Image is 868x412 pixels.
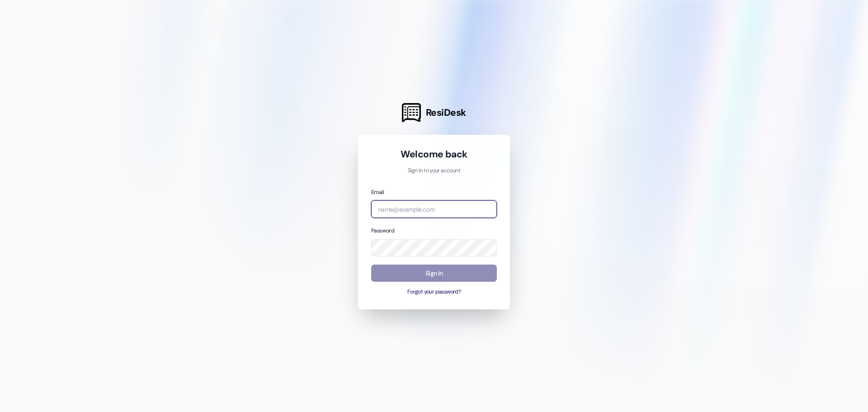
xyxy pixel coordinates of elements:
label: Email [371,189,384,196]
img: ResiDesk Logo [402,103,421,122]
button: Forgot your password? [371,288,497,296]
button: Sign In [371,265,497,282]
label: Password [371,227,394,234]
input: name@example.com [371,200,497,218]
span: ResiDesk [426,106,466,119]
p: Sign in to your account [371,167,497,175]
h1: Welcome back [371,148,497,161]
